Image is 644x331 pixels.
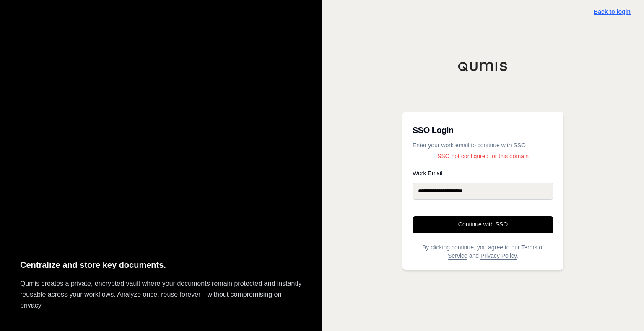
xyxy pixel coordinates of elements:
p: By clicking continue, you agree to our and . [413,243,553,260]
p: Enter your work email to continue with SSO [413,141,553,149]
img: Qumis [458,62,508,72]
h3: SSO Login [413,122,553,139]
a: Privacy Policy [480,252,517,259]
label: Work Email [413,170,553,176]
button: Continue with SSO [413,216,553,233]
p: Qumis creates a private, encrypted vault where your documents remain protected and instantly reus... [20,278,302,311]
a: Terms of Service [448,244,544,259]
p: Centralize and store key documents. [20,258,302,272]
a: Back to login [594,8,631,15]
p: SSO not configured for this domain [413,152,553,160]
